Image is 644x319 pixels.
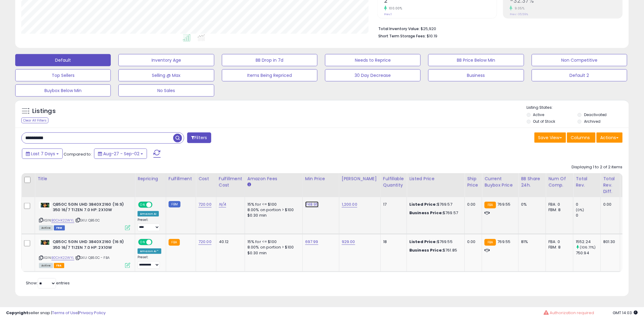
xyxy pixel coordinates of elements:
div: Displaying 1 to 2 of 2 items [572,164,623,170]
li: $25,920 [378,25,618,32]
button: 30 Day Decrease [325,69,421,81]
div: 0% [521,202,541,207]
div: BB Share 24h. [521,176,543,188]
div: Total Rev. Diff. [603,176,618,195]
div: 18 [383,239,402,245]
a: N/A [219,201,226,208]
span: $10.19 [427,33,437,39]
div: Fulfillment [169,176,193,182]
a: 720.00 [198,239,212,245]
div: $0.30 min [247,250,298,256]
b: QB50C 50IN UHD 3840X2160 (16:9) 350 16/7 TIZEN 7.0 HP: 2X10W [53,202,127,214]
div: Fulfillable Quantity [383,176,404,188]
span: FBM [54,225,65,231]
button: No Sales [118,84,214,97]
label: Out of Stock [533,119,555,124]
div: 40.12 [219,239,240,245]
b: Listed Price: [409,201,437,207]
button: Last 7 Days [22,149,63,159]
button: Columns [567,132,596,143]
div: FBM: 8 [548,245,569,250]
div: seller snap | | [6,310,106,316]
div: Min Price [305,176,337,182]
b: Total Inventory Value: [378,26,420,31]
b: Short Term Storage Fees: [378,33,426,39]
small: (106.71%) [580,245,596,250]
button: Non Competitive [532,54,627,66]
span: Aug-27 - Sep-02 [103,151,139,157]
div: 0.00 [467,202,477,207]
a: 929.00 [342,239,355,245]
a: 720.00 [198,201,212,208]
div: $761.85 [409,248,460,253]
span: All listings currently available for purchase on Amazon [39,263,53,268]
small: FBA [485,239,496,246]
span: All listings currently available for purchase on Amazon [39,225,53,231]
div: 0 [576,213,600,218]
button: Selling @ Max [118,69,214,81]
span: 2025-09-11 14:03 GMT [613,310,638,316]
a: Privacy Policy [79,310,106,316]
span: FBA [54,263,64,268]
a: 697.99 [305,239,318,245]
div: 0.00 [603,202,615,207]
a: 748.95 [305,201,319,208]
div: Preset: [138,218,161,232]
div: Cost [198,176,214,182]
img: 41xNCwmDcQL._SL40_.jpg [39,202,51,209]
span: OFF [152,202,161,207]
div: [PERSON_NAME] [342,176,378,182]
button: BB Drop in 7d [222,54,317,66]
div: Ship Price [467,176,479,188]
a: Terms of Use [52,310,78,316]
h5: Listings [32,107,56,115]
span: Show: entries [26,280,70,286]
span: | SKU: QB50C - FBA [75,255,110,260]
button: Inventory Age [118,54,214,66]
button: Items Being Repriced [222,69,317,81]
button: Aug-27 - Sep-02 [94,149,147,159]
small: (0%) [576,208,584,212]
small: Prev: -35.59% [510,12,528,16]
button: Default [15,54,111,66]
div: $769.55 [409,239,460,245]
div: 0.00 [467,239,477,245]
div: $0.30 min [247,213,298,218]
button: BB Price Below Min [428,54,524,66]
div: 1552.24 [576,239,600,245]
label: Archived [584,119,600,124]
span: Compared to: [64,151,92,157]
small: FBA [485,202,496,208]
div: $769.57 [409,202,460,207]
div: ASIN: [39,202,130,230]
button: Needs to Reprice [325,54,421,66]
span: | SKU: QB50C [75,218,100,223]
span: 769.55 [498,201,511,207]
small: Amazon Fees. [247,182,251,187]
b: Listed Price: [409,239,437,245]
b: QB50C 50IN UHD 3840X2160 (16:9) 350 16/7 TIZEN 7.0 HP: 2X10W [53,239,127,252]
div: Total Rev. [576,176,598,188]
b: Business Price: [409,210,443,216]
a: 1,200.00 [342,201,357,208]
a: B0CHK22WYL [51,255,74,260]
div: Title [37,176,132,182]
span: ON [139,202,146,207]
small: 100.00% [387,6,402,11]
div: Amazon AI * [138,249,161,254]
div: 0 [576,202,600,207]
strong: Copyright [6,310,28,316]
button: Default 2 [532,69,627,81]
button: Business [428,69,524,81]
div: $769.57 [409,210,460,216]
div: Current Buybox Price [485,176,516,188]
b: Business Price: [409,247,443,253]
div: Num of Comp. [548,176,571,188]
button: Actions [597,132,623,143]
div: 750.94 [576,250,600,256]
div: FBA: 0 [548,239,569,245]
small: 9.05% [513,6,525,11]
span: Columns [571,135,590,141]
div: FBM: 8 [548,207,569,213]
div: Repricing [138,176,163,182]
